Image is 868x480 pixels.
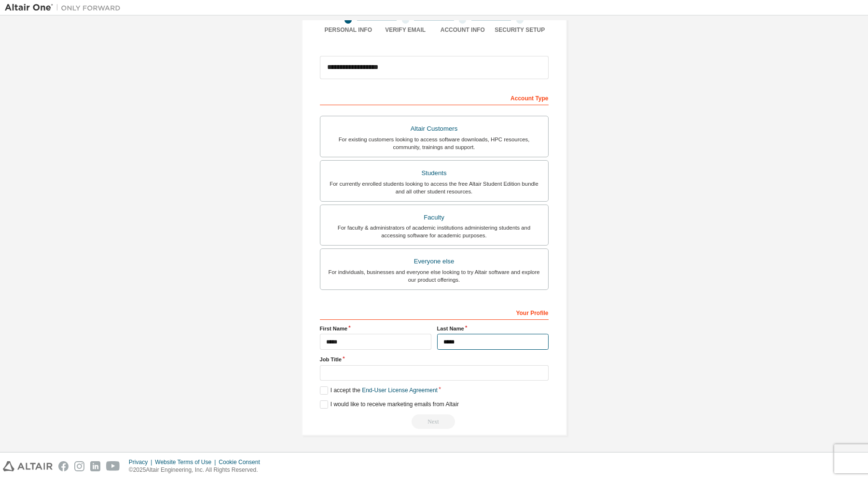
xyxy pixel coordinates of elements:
[129,466,266,474] p: © 2025 Altair Engineering, Inc. All Rights Reserved.
[491,26,549,34] div: Security Setup
[377,26,434,34] div: Verify Email
[58,461,69,471] img: facebook.svg
[326,136,542,151] div: For existing customers looking to access software downloads, HPC resources, community, trainings ...
[5,3,125,13] img: Altair One
[320,356,549,363] label: Job Title
[326,122,542,136] div: Altair Customers
[320,304,549,320] div: Your Profile
[434,26,492,34] div: Account Info
[437,325,549,332] label: Last Name
[320,325,431,332] label: First Name
[155,458,219,466] div: Website Terms of Use
[74,461,84,471] img: instagram.svg
[90,461,100,471] img: linkedin.svg
[320,90,549,105] div: Account Type
[326,268,542,284] div: For individuals, businesses and everyone else looking to try Altair software and explore our prod...
[106,461,120,471] img: youtube.svg
[320,400,459,409] label: I would like to receive marketing emails from Altair
[320,414,549,429] div: Read and acccept EULA to continue
[326,255,542,268] div: Everyone else
[129,458,155,466] div: Privacy
[326,180,542,195] div: For currently enrolled students looking to access the free Altair Student Edition bundle and all ...
[326,224,542,239] div: For faculty & administrators of academic institutions administering students and accessing softwa...
[320,26,377,34] div: Personal Info
[326,211,542,224] div: Faculty
[219,458,265,466] div: Cookie Consent
[362,387,438,394] a: End-User License Agreement
[326,166,542,180] div: Students
[3,461,53,471] img: altair_logo.svg
[320,386,438,395] label: I accept the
